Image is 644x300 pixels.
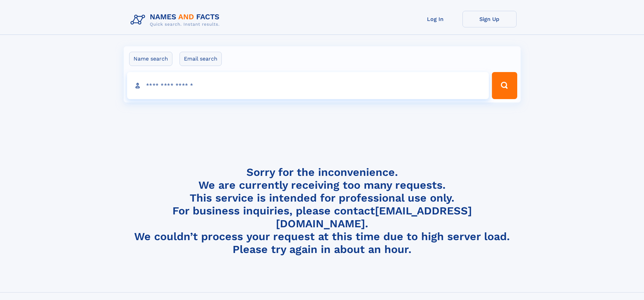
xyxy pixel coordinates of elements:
[408,11,462,27] a: Log In
[127,72,489,99] input: search input
[129,52,172,66] label: Name search
[128,166,517,256] h4: Sorry for the inconvenience. We are currently receiving too many requests. This service is intend...
[276,204,472,230] a: [EMAIL_ADDRESS][DOMAIN_NAME]
[462,11,517,27] a: Sign Up
[492,72,517,99] button: Search Button
[180,52,222,66] label: Email search
[128,11,225,29] img: Logo Names and Facts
